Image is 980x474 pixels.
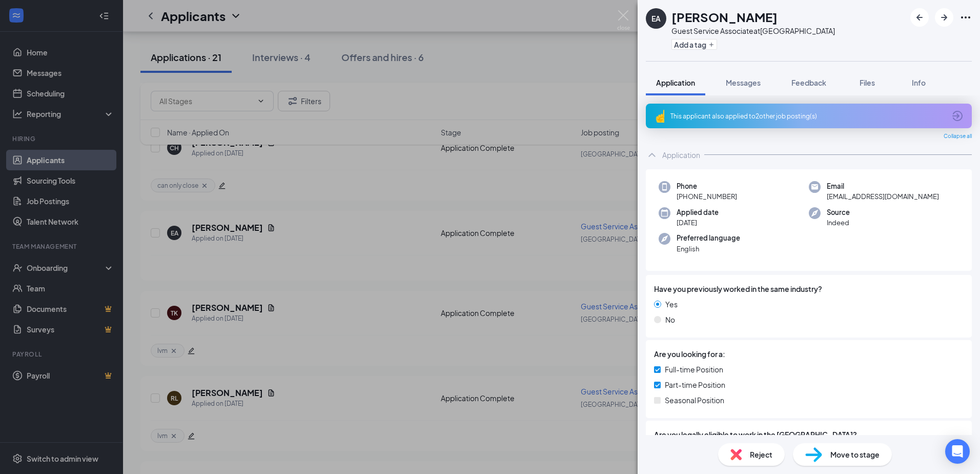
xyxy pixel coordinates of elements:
button: ArrowLeftNew [910,8,929,27]
svg: ArrowCircle [951,110,964,122]
svg: Ellipses [959,11,972,24]
div: Application [662,150,700,160]
svg: ChevronUp [646,149,658,161]
span: English [677,244,740,254]
div: EA [651,13,661,24]
span: Feedback [791,78,826,87]
span: Indeed [827,218,850,228]
span: Reject [750,449,772,460]
span: Application [656,78,695,87]
span: Seasonal Position [665,394,724,406]
span: Messages [726,78,761,87]
span: Source [827,207,850,218]
span: Collapse all [944,132,972,141]
div: This applicant also applied to 2 other job posting(s) [670,112,945,121]
span: Part-time Position [665,379,725,390]
div: Open Intercom Messenger [945,439,970,464]
span: Are you legally eligible to work in the [GEOGRAPHIC_DATA]? [654,429,964,440]
h1: [PERSON_NAME] [671,8,778,26]
span: Move to stage [830,449,880,460]
button: ArrowRight [935,8,953,27]
svg: Plus [708,42,714,48]
span: [PHONE_NUMBER] [677,191,737,202]
span: No [665,314,675,325]
span: Applied date [677,207,719,218]
span: [DATE] [677,218,719,228]
span: Email [827,181,939,191]
svg: ArrowRight [938,11,950,24]
span: Have you previously worked in the same industry? [654,283,822,294]
span: Files [860,78,875,87]
button: PlusAdd a tag [671,39,717,50]
span: Are you looking for a: [654,348,725,360]
span: Phone [677,181,737,191]
div: Guest Service Associate at [GEOGRAPHIC_DATA] [671,26,835,36]
svg: ArrowLeftNew [913,11,926,24]
span: Full-time Position [665,364,723,375]
span: Preferred language [677,233,740,243]
span: [EMAIL_ADDRESS][DOMAIN_NAME] [827,191,939,202]
span: Info [912,78,926,87]
span: Yes [665,299,678,310]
